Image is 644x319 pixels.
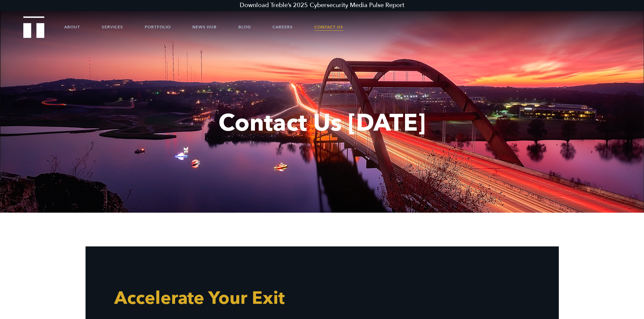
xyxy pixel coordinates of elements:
a: Portfolio [145,17,171,37]
h1: Contact Us [DATE] [5,107,639,139]
a: Services [102,17,123,37]
a: Contact Us [314,17,343,37]
a: About [64,17,80,37]
a: News Hub [192,17,217,37]
a: Careers [272,17,293,37]
img: Treble logo [23,16,45,38]
h2: Accelerate Your Exit [114,286,329,311]
a: Blog [238,17,251,37]
a: Treble Homepage [24,17,44,37]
